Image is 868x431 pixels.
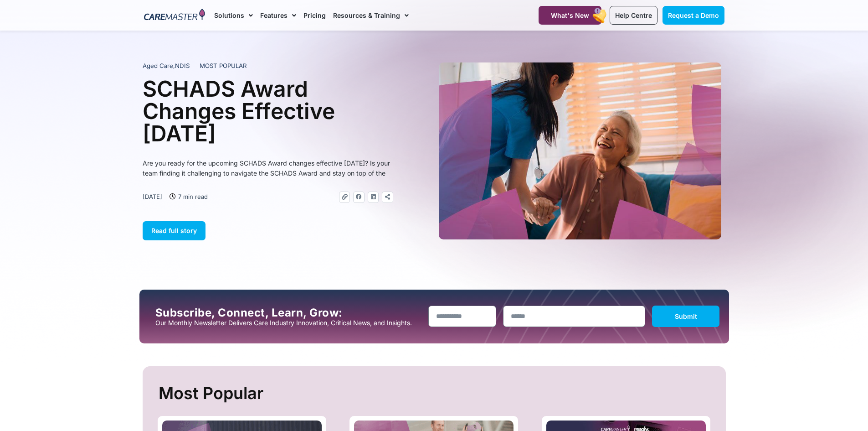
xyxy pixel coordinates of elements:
[143,62,190,69] span: ,
[143,62,173,69] span: Aged Care
[439,62,721,239] img: A heartwarming moment where a support worker in a blue uniform, with a stethoscope draped over he...
[143,158,393,178] p: Are you ready for the upcoming SCHADS Award changes effective [DATE]? Is your team finding it cha...
[159,380,712,407] h2: Most Popular
[143,221,205,240] a: Read full story
[668,11,719,19] span: Request a Demo
[155,306,421,319] h2: Subscribe, Connect, Learn, Grow:
[428,306,720,332] form: New Form
[615,11,652,19] span: Help Centre
[539,6,601,25] a: What's New
[551,11,589,19] span: What's New
[175,62,190,69] span: NDIS
[151,227,197,234] span: Read full story
[675,312,697,320] span: Submit
[155,319,421,327] p: Our Monthly Newsletter Delivers Care Industry Innovation, Critical News, and Insights.
[143,78,393,145] h1: SCHADS Award Changes Effective [DATE]
[176,192,208,202] span: 7 min read
[200,62,247,71] span: MOST POPULAR
[144,9,205,22] img: CareMaster Logo
[652,306,720,327] button: Submit
[143,193,162,200] time: [DATE]
[610,6,657,25] a: Help Centre
[663,6,724,25] a: Request a Demo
